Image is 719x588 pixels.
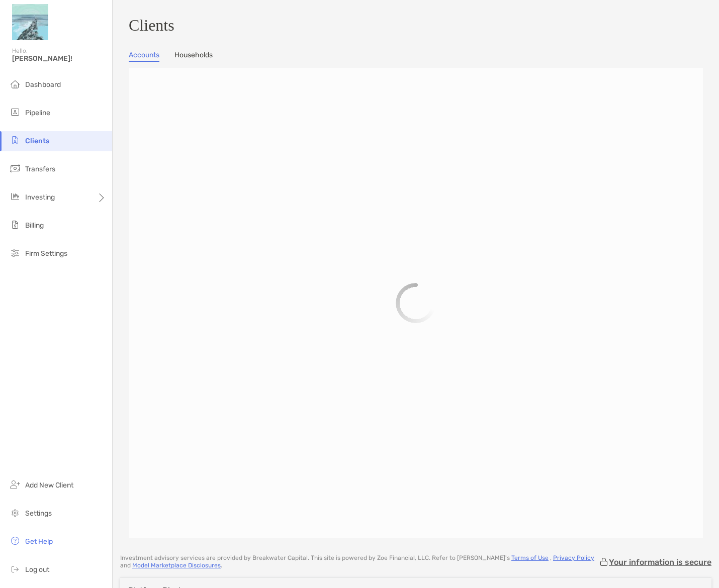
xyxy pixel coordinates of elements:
a: Model Marketplace Disclosures [132,562,221,569]
a: Accounts [129,51,159,62]
span: [PERSON_NAME]! [12,54,106,63]
h3: Clients [129,16,703,35]
span: Pipeline [25,109,50,117]
span: Transfers [25,165,55,173]
a: Terms of Use [511,554,549,561]
span: Get Help [25,537,53,546]
img: logout icon [9,563,21,575]
span: Dashboard [25,80,61,89]
p: Investment advisory services are provided by Breakwater Capital . This site is powered by Zoe Fin... [120,554,599,569]
img: investing icon [9,190,21,203]
a: Privacy Policy [553,554,594,561]
span: Billing [25,221,44,230]
span: Log out [25,565,49,574]
img: dashboard icon [9,78,21,90]
img: settings icon [9,507,21,519]
span: Add New Client [25,481,73,489]
span: Settings [25,509,52,518]
img: Zoe Logo [12,4,48,40]
span: Firm Settings [25,249,67,258]
img: pipeline icon [9,106,21,118]
img: billing icon [9,219,21,231]
img: clients icon [9,134,21,146]
img: add_new_client icon [9,478,21,491]
span: Clients [25,137,49,145]
a: Households [174,51,213,62]
span: Investing [25,193,55,202]
img: get-help icon [9,535,21,547]
p: Your information is secure [609,557,711,567]
img: transfers icon [9,162,21,174]
img: firm-settings icon [9,247,21,259]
